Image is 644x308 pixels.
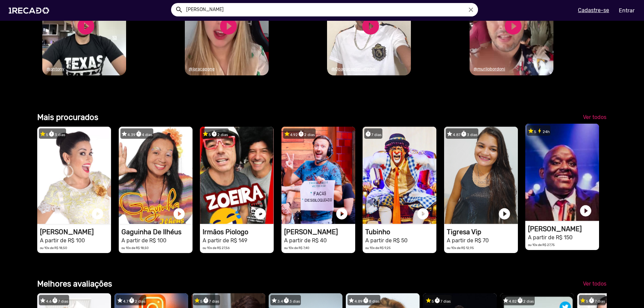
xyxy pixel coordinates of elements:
video: 1RECADO vídeos dedicados para fãs e empresas [363,127,436,224]
a: play_circle_filled [91,207,104,221]
h1: [PERSON_NAME] [40,228,111,236]
video: 1RECADO vídeos dedicados para fãs e empresas [444,127,518,224]
a: play_circle_filled [76,16,96,36]
small: ou 10x de R$ 27,75 [528,243,555,247]
a: play_circle_filled [498,207,511,221]
u: @laracapone [189,66,215,71]
a: play_circle_filled [579,204,592,218]
a: play_circle_filled [503,16,523,36]
small: A partir de R$ 150 [528,234,573,241]
h1: Gaguinha De Ilhéus [121,228,193,236]
small: ou 10x de R$ 12,95 [447,246,474,250]
small: A partir de R$ 100 [40,237,85,244]
small: A partir de R$ 149 [203,237,247,244]
a: play_circle_filled [361,16,381,36]
u: Cadastre-se [578,7,609,13]
b: Mais procurados [37,113,98,122]
a: play_circle_filled [335,207,348,221]
h1: Tigresa Vip [447,228,518,236]
small: ou 10x de R$ 7,40 [284,246,309,250]
button: Example home icon [173,3,184,15]
a: play_circle_filled [416,207,430,221]
a: play_circle_filled [218,16,238,36]
video: 1RECADO vídeos dedicados para fãs e empresas [200,127,274,224]
small: ou 10x de R$ 9,25 [365,246,391,250]
small: ou 10x de R$ 27,56 [203,246,230,250]
h1: [PERSON_NAME] [284,228,355,236]
a: play_circle_filled [254,207,267,221]
mat-icon: Example home icon [175,6,183,14]
span: Ver todos [583,281,606,287]
u: @Opapacapim_dinho [331,66,375,71]
u: @murilobordoni [474,66,505,71]
h1: [PERSON_NAME] [528,225,599,233]
small: ou 10x de R$ 18,50 [40,246,67,250]
small: ou 10x de R$ 18,50 [121,246,149,250]
i: close [467,6,475,13]
small: A partir de R$ 70 [447,237,489,244]
input: Pesquisar... [181,3,478,16]
u: @antony [47,66,64,71]
a: Entrar [614,5,639,16]
video: 1RECADO vídeos dedicados para fãs e empresas [525,124,599,221]
a: play_circle_filled [172,207,186,221]
small: A partir de R$ 40 [284,237,327,244]
video: 1RECADO vídeos dedicados para fãs e empresas [37,127,111,224]
h1: Tubinho [365,228,436,236]
b: Melhores avaliações [37,279,112,289]
span: Ver todos [583,114,606,120]
small: A partir de R$ 100 [121,237,166,244]
small: A partir de R$ 50 [365,237,408,244]
video: 1RECADO vídeos dedicados para fãs e empresas [281,127,355,224]
video: 1RECADO vídeos dedicados para fãs e empresas [119,127,193,224]
h1: Irmãos Piologo [203,228,274,236]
